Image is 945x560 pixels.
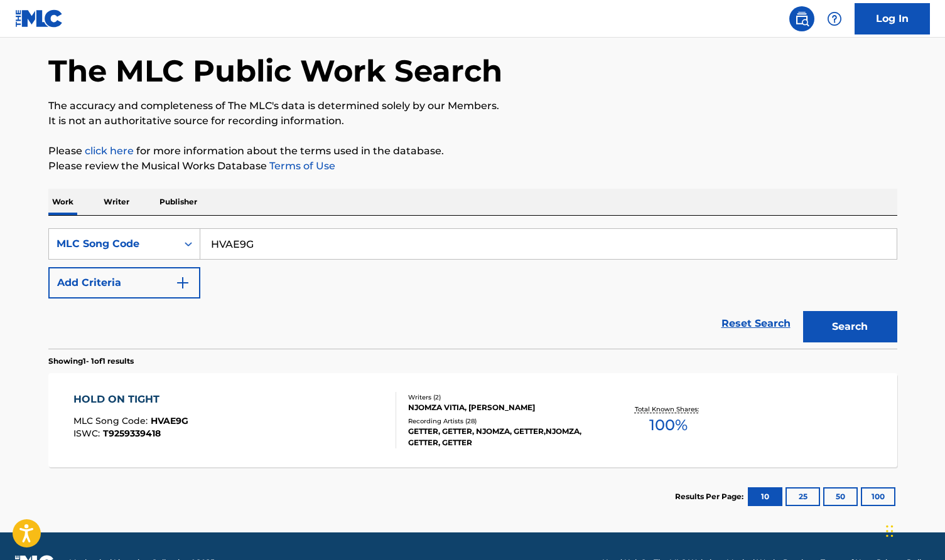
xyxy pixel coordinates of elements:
div: Help [822,6,847,31]
p: Total Known Shares: [635,404,702,414]
div: Recording Artists ( 28 ) [408,416,598,426]
div: GETTER, GETTER, NJOMZA, GETTER,NJOMZA, GETTER, GETTER [408,426,598,448]
span: HVAE9G [151,415,188,426]
div: NJOMZA VITIA, [PERSON_NAME] [408,402,598,413]
span: MLC Song Code : [73,415,151,426]
img: MLC Logo [15,9,63,28]
p: Showing 1 - 1 of 1 results [48,356,134,367]
a: Public Search [789,6,814,31]
button: 25 [786,487,820,506]
button: 10 [748,487,782,506]
button: 100 [861,487,895,506]
a: HOLD ON TIGHTMLC Song Code:HVAE9GISWC:T9259339418Writers (2)NJOMZA VITIA, [PERSON_NAME]Recording ... [48,373,897,467]
div: HOLD ON TIGHT [73,392,188,407]
div: Writers ( 2 ) [408,393,598,402]
span: 100 % [649,414,688,436]
p: Writer [100,189,133,215]
a: Log In [855,3,930,34]
span: ISWC : [73,428,103,439]
div: Drag [886,512,894,550]
p: Work [48,189,77,215]
p: It is not an authoritative source for recording information. [48,114,897,129]
a: Terms of Use [267,160,335,172]
img: help [827,11,842,26]
p: Please for more information about the terms used in the database. [48,144,897,159]
form: Search Form [48,228,897,349]
p: Publisher [156,189,201,215]
p: Please review the Musical Works Database [48,159,897,174]
span: T9259339418 [103,428,161,439]
a: click here [85,145,134,157]
button: Search [803,311,897,342]
button: 50 [823,487,858,506]
img: search [794,11,809,26]
div: MLC Song Code [57,236,170,251]
p: Results Per Page: [675,491,747,502]
iframe: Chat Widget [882,500,945,560]
img: 9d2ae6d4665cec9f34b9.svg [175,275,190,290]
a: Reset Search [715,310,797,337]
h1: The MLC Public Work Search [48,52,502,90]
button: Add Criteria [48,267,200,298]
p: The accuracy and completeness of The MLC's data is determined solely by our Members. [48,98,897,114]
